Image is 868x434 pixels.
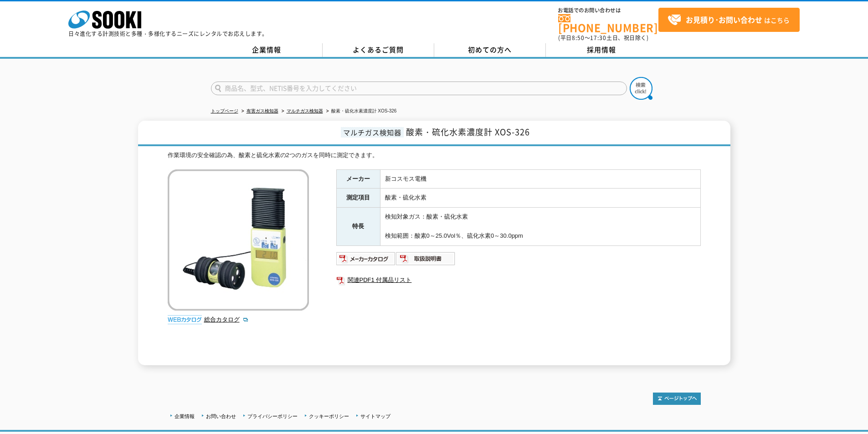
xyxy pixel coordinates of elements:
a: 初めての方へ [434,43,546,57]
a: サイトマップ [360,414,390,419]
div: 作業環境の安全確認の為、酸素と硫化水素の2つのガスを同時に測定できます。 [168,151,701,160]
a: 関連PDF1 付属品リスト [336,274,701,286]
span: 8:50 [572,34,585,42]
td: 検知対象ガス：酸素・硫化水素 検知範囲：酸素0～25.0Vol％、硫化水素0～30.0ppm [380,208,700,245]
a: クッキーポリシー [309,414,349,419]
img: webカタログ [168,315,202,324]
a: [PHONE_NUMBER] [558,14,658,33]
a: プライバシーポリシー [247,414,298,419]
img: btn_search.png [630,77,652,100]
a: 取扱説明書 [396,257,456,264]
span: 酸素・硫化水素濃度計 XOS-326 [406,126,530,138]
img: 取扱説明書 [396,251,456,266]
a: トップページ [211,108,238,113]
a: 有害ガス検知器 [247,108,278,113]
img: メーカーカタログ [336,251,396,266]
a: 企業情報 [211,43,323,57]
input: 商品名、型式、NETIS番号を入力してください [211,82,627,95]
th: 測定項目 [336,189,380,208]
a: お問い合わせ [206,414,236,419]
a: お見積り･お問い合わせはこちら [658,8,800,32]
td: 酸素・硫化水素 [380,189,700,208]
a: 採用情報 [546,43,657,57]
a: よくあるご質問 [323,43,434,57]
th: メーカー [336,169,380,189]
span: (平日 ～ 土日、祝日除く) [558,34,648,42]
a: メーカーカタログ [336,257,396,264]
a: マルチガス検知器 [287,108,323,113]
strong: お見積り･お問い合わせ [686,14,762,25]
a: 企業情報 [175,414,195,419]
td: 新コスモス電機 [380,169,700,189]
a: 総合カタログ [204,316,249,323]
li: 酸素・硫化水素濃度計 XOS-326 [324,107,397,116]
span: 17:30 [590,34,606,42]
p: 日々進化する計測技術と多種・多様化するニーズにレンタルでお応えします。 [68,31,268,36]
span: 初めての方へ [468,45,512,55]
span: マルチガス検知器 [341,127,404,138]
img: トップページへ [653,393,701,405]
span: はこちら [668,13,790,27]
th: 特長 [336,208,380,245]
span: お電話でのお問い合わせは [558,8,658,13]
img: 酸素・硫化水素濃度計 XOS-326 [168,169,309,311]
